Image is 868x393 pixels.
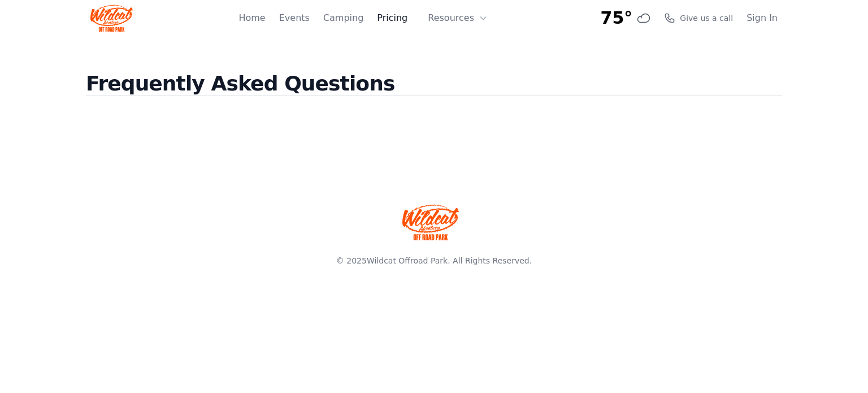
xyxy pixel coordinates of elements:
[86,72,782,114] h2: Frequently Asked Questions
[680,12,733,24] span: Give us a call
[279,11,310,25] a: Events
[90,5,133,32] img: Wildcat Logo
[323,11,363,25] a: Camping
[377,11,407,25] a: Pricing
[664,12,733,24] a: Give us a call
[747,11,778,25] a: Sign In
[238,11,265,25] a: Home
[601,8,633,28] span: 75°
[402,204,459,240] img: Wildcat Offroad park
[421,7,494,29] button: Resources
[367,256,448,265] a: Wildcat Offroad Park
[336,256,532,265] span: © 2025 . All Rights Reserved.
